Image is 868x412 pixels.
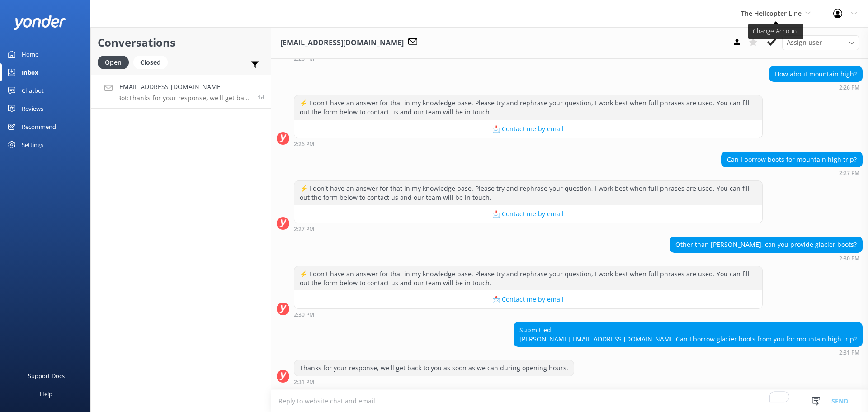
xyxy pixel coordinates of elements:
[22,63,38,81] div: Inbox
[294,55,597,62] div: 02:26pm 16-Aug-2025 (UTC +12:00) Pacific/Auckland
[98,56,129,69] div: Open
[294,290,762,308] button: 📩 Contact me by email
[294,266,762,290] div: ⚡ I don't have an answer for that in my knowledge base. Please try and rephrase your question, I ...
[294,56,314,62] strong: 2:26 PM
[22,99,43,118] div: Reviews
[294,360,574,376] div: Thanks for your response, we'll get back to you as soon as we can during opening hours.
[280,37,404,49] h3: [EMAIL_ADDRESS][DOMAIN_NAME]
[514,349,863,355] div: 02:31pm 16-Aug-2025 (UTC +12:00) Pacific/Auckland
[22,81,44,99] div: Chatbot
[117,82,251,92] h4: [EMAIL_ADDRESS][DOMAIN_NAME]
[294,141,763,147] div: 02:26pm 16-Aug-2025 (UTC +12:00) Pacific/Auckland
[14,15,66,30] img: yonder-white-logo.png
[741,9,802,18] span: The Helicopter Line
[769,84,863,90] div: 02:26pm 16-Aug-2025 (UTC +12:00) Pacific/Auckland
[294,120,762,138] button: 📩 Contact me by email
[28,367,65,385] div: Support Docs
[294,142,314,147] strong: 2:26 PM
[294,227,314,232] strong: 2:27 PM
[294,311,763,317] div: 02:30pm 16-Aug-2025 (UTC +12:00) Pacific/Auckland
[722,152,862,167] div: Can I borrow boots for mountain high trip?
[117,94,251,102] p: Bot: Thanks for your response, we'll get back to you as soon as we can during opening hours.
[294,226,763,232] div: 02:27pm 16-Aug-2025 (UTC +12:00) Pacific/Auckland
[271,390,868,412] textarea: To enrich screen reader interactions, please activate Accessibility in Grammarly extension settings
[670,237,862,252] div: Other than [PERSON_NAME], can you provide glacier boots?
[294,379,314,385] strong: 2:31 PM
[839,85,859,90] strong: 2:26 PM
[839,256,859,261] strong: 2:30 PM
[98,57,133,67] a: Open
[22,118,56,136] div: Recommend
[91,75,271,109] a: [EMAIL_ADDRESS][DOMAIN_NAME]Bot:Thanks for your response, we'll get back to you as soon as we can...
[133,56,168,69] div: Closed
[22,136,43,154] div: Settings
[839,350,859,355] strong: 2:31 PM
[782,35,859,50] div: Assign User
[22,45,38,63] div: Home
[294,181,762,205] div: ⚡ I don't have an answer for that in my knowledge base. Please try and rephrase your question, I ...
[294,312,314,317] strong: 2:30 PM
[787,38,822,47] span: Assign user
[721,170,863,176] div: 02:27pm 16-Aug-2025 (UTC +12:00) Pacific/Auckland
[294,205,762,223] button: 📩 Contact me by email
[294,379,574,385] div: 02:31pm 16-Aug-2025 (UTC +12:00) Pacific/Auckland
[294,95,762,119] div: ⚡ I don't have an answer for that in my knowledge base. Please try and rephrase your question, I ...
[670,255,863,261] div: 02:30pm 16-Aug-2025 (UTC +12:00) Pacific/Auckland
[258,94,264,101] span: 02:31pm 16-Aug-2025 (UTC +12:00) Pacific/Auckland
[514,322,862,346] div: Submitted: [PERSON_NAME] Can I borrow glacier boots from you for mountain high trip?
[769,66,862,82] div: How about mountain high?
[570,335,676,343] a: [EMAIL_ADDRESS][DOMAIN_NAME]
[98,34,264,51] h2: Conversations
[40,385,52,403] div: Help
[839,170,859,176] strong: 2:27 PM
[133,57,172,67] a: Closed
